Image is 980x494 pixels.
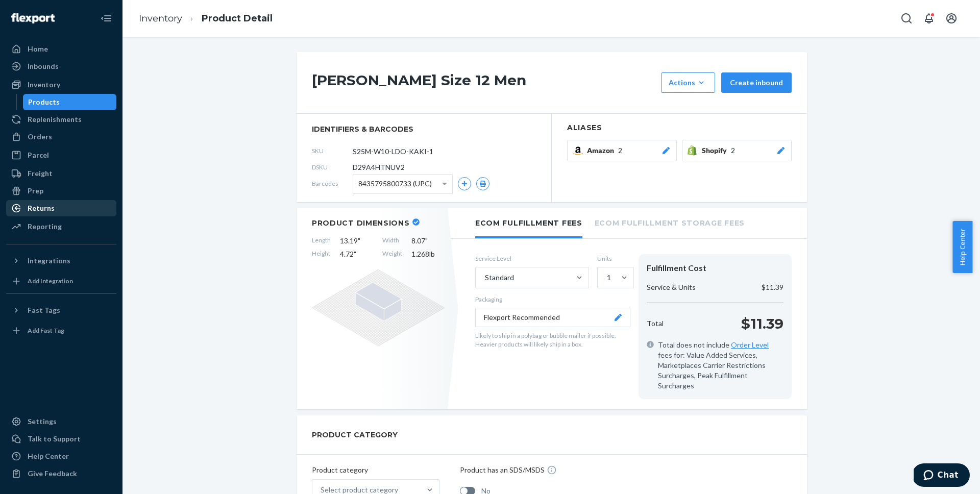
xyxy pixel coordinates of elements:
[567,124,792,132] h2: Aliases
[682,140,792,161] button: Shopify2
[6,183,116,199] a: Prep
[28,434,81,444] div: Talk to Support
[28,114,82,125] div: Replenishments
[896,8,917,29] button: Open Search Box
[382,249,402,259] span: Weight
[6,323,116,339] a: Add Fast Tag
[475,295,630,304] p: Packaging
[28,468,77,479] div: Give Feedback
[475,254,589,263] label: Service Level
[6,218,116,235] a: Reporting
[6,200,116,216] a: Returns
[6,431,116,447] button: Talk to Support
[6,465,116,482] button: Give Feedback
[312,236,331,246] span: Length
[6,448,116,464] a: Help Center
[312,72,656,93] h1: [PERSON_NAME] Size 12 Men
[595,208,745,236] li: Ecom Fulfillment Storage Fees
[6,129,116,145] a: Orders
[23,94,117,110] a: Products
[358,175,432,192] span: 8435795800733 (UPC)
[28,305,60,315] div: Fast Tags
[6,302,116,318] button: Fast Tags
[597,254,630,263] label: Units
[618,145,622,156] span: 2
[202,13,273,24] a: Product Detail
[28,221,62,232] div: Reporting
[28,203,55,213] div: Returns
[340,236,373,246] span: 13.19
[721,72,792,93] button: Create inbound
[28,61,59,71] div: Inbounds
[11,13,55,23] img: Flexport logo
[6,165,116,182] a: Freight
[312,426,398,444] h2: PRODUCT CATEGORY
[762,282,783,292] p: $11.39
[28,80,60,90] div: Inventory
[6,273,116,289] a: Add Integration
[354,250,356,258] span: "
[475,208,582,238] li: Ecom Fulfillment Fees
[425,236,428,245] span: "
[485,273,514,283] div: Standard
[411,236,445,246] span: 8.07
[28,186,43,196] div: Prep
[647,262,783,274] div: Fulfillment Cost
[411,249,445,259] span: 1.268 lb
[28,97,60,107] div: Products
[28,326,64,335] div: Add Fast Tag
[567,140,677,161] button: Amazon2
[139,13,182,24] a: Inventory
[607,273,611,283] div: 1
[6,111,116,128] a: Replenishments
[741,313,783,334] p: $11.39
[484,273,485,283] input: Standard
[312,218,410,228] h2: Product Dimensions
[658,340,783,391] span: Total does not include fees for: Value Added Services, Marketplaces Carrier Restrictions Surcharg...
[731,145,735,156] span: 2
[28,132,52,142] div: Orders
[460,465,545,475] p: Product has an SDS/MSDS
[312,146,353,155] span: SKU
[358,236,360,245] span: "
[96,8,116,29] button: Close Navigation
[6,147,116,163] a: Parcel
[6,58,116,75] a: Inbounds
[28,416,57,427] div: Settings
[28,44,48,54] div: Home
[919,8,939,29] button: Open notifications
[28,256,70,266] div: Integrations
[382,236,402,246] span: Width
[702,145,731,156] span: Shopify
[131,4,281,34] ol: breadcrumbs
[914,463,970,489] iframe: Opens a widget where you can chat to one of our agents
[475,331,630,349] p: Likely to ship in a polybag or bubble mailer if possible. Heavier products will likely ship in a ...
[312,249,331,259] span: Height
[587,145,618,156] span: Amazon
[312,179,353,188] span: Barcodes
[28,150,49,160] div: Parcel
[28,168,53,179] div: Freight
[353,162,405,172] span: D29A4HTNUV2
[6,253,116,269] button: Integrations
[312,124,536,134] span: identifiers & barcodes
[312,465,439,475] p: Product category
[647,318,664,329] p: Total
[952,221,972,273] button: Help Center
[941,8,962,29] button: Open account menu
[6,77,116,93] a: Inventory
[340,249,373,259] span: 4.72
[28,451,69,461] div: Help Center
[661,72,715,93] button: Actions
[731,340,769,349] a: Order Level
[312,163,353,171] span: DSKU
[6,413,116,430] a: Settings
[475,308,630,327] button: Flexport Recommended
[606,273,607,283] input: 1
[28,277,73,285] div: Add Integration
[669,78,707,88] div: Actions
[647,282,696,292] p: Service & Units
[6,41,116,57] a: Home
